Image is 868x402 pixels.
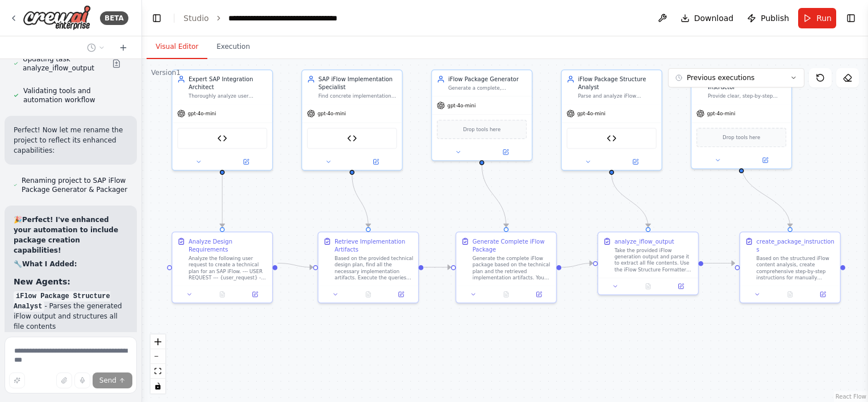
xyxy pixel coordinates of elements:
[347,133,357,143] img: Supabase RAG Artifact Search
[351,290,385,299] button: No output available
[82,41,110,55] button: Switch to previous chat
[773,290,807,299] button: No output available
[223,157,269,166] button: Open in side panel
[74,372,90,388] button: Click to speak your automation idea
[151,349,165,364] button: zoom out
[172,232,273,303] div: Analyze Design RequirementsAnalyze the following user request to create a technical plan for an S...
[456,232,557,303] div: Generate Complete iFlow PackageGenerate the complete iFlow package based on the technical plan an...
[22,176,128,194] span: Renaming project to SAP iFlow Package Generator & Packager
[100,11,128,25] div: BETA
[737,165,794,227] g: Edge from 99bd8eb6-160a-4a3a-b90d-3f3179e6be36 to dc0e00d2-2623-42f6-b1ad-951f4953f99f
[189,255,268,281] div: Analyze the following user request to create a technical plan for an SAP iFlow. --- USER REQUEST ...
[816,12,832,24] span: Run
[757,255,836,281] div: Based on the structured iFlow content analysis, create comprehensive step-by-step instructions fo...
[151,68,181,77] div: Version 1
[577,110,606,116] span: gpt-4o-mini
[448,85,527,91] div: Generate a complete, production-ready, and well-documented SAP iFlow package based on a technical...
[23,55,103,73] span: Updating task analyze_iflow_output
[843,10,859,26] button: Show right sidebar
[151,334,165,349] button: zoom in
[463,125,500,133] span: Drop tools here
[56,372,72,388] button: Upload files
[188,110,216,116] span: gpt-4o-mini
[151,334,165,393] div: React Flow controls
[561,69,662,171] div: iFlow Package Structure AnalystParse and analyze iFlow generation output to extract all file cont...
[218,174,226,227] g: Edge from d573ed38-4024-427b-8bdd-767da26349c7 to 03b9d1a3-7915-4d6b-872c-9171c660bd20
[241,290,269,299] button: Open in side panel
[473,255,552,281] div: Generate the complete iFlow package based on the technical plan and the retrieved implementation ...
[218,133,227,143] img: Neo4j Knowledge Graph Search
[798,8,836,28] button: Run
[151,364,165,379] button: fit view
[742,156,788,165] button: Open in side panel
[578,93,657,99] div: Parse and analyze iFlow generation output to extract all file contents and understand the require...
[14,291,128,332] li: - Parses the generated iFlow output and structures all file contents
[707,110,735,116] span: gpt-4o-mini
[151,379,165,393] button: toggle interactivity
[14,291,110,312] code: iFlow Package Structure Analyst
[14,277,70,286] strong: New Agents:
[183,12,356,24] nav: breadcrumb
[424,263,451,271] g: Edge from 8c5692df-0908-4ffc-8cab-33a41ecf73d3 to a16faf32-491d-416d-967a-de1fb77da7cf
[561,259,592,271] g: Edge from a16faf32-491d-416d-967a-de1fb77da7cf to 486e0e52-f494-418f-bcd3-80c1082b9920
[708,93,787,99] div: Provide clear, step-by-step instructions for creating the iFlow package files and directories, an...
[318,232,419,303] div: Retrieve Implementation ArtifactsBased on the provided technical design plan, find all the necess...
[761,12,789,24] span: Publish
[114,41,132,55] button: Start a new chat
[615,237,674,245] div: analyze_iflow_output
[708,75,787,91] div: Package Creation Instructor
[448,75,527,83] div: iFlow Package Generator
[318,110,346,116] span: gpt-4o-mini
[608,174,653,227] g: Edge from 15d9d207-9a48-4b2c-88d3-745e67d66cb9 to 486e0e52-f494-418f-bcd3-80c1082b9920
[93,372,132,388] button: Send
[147,35,207,59] button: Visual Editor
[612,157,658,166] button: Open in side panel
[172,69,273,171] div: Expert SAP Integration ArchitectThoroughly analyze user requirements for an SAP iFlow and create ...
[189,93,268,99] div: Thoroughly analyze user requirements for an SAP iFlow and create a comprehensive technical design...
[14,259,128,269] h2: 🔧
[9,372,25,388] button: Improve this prompt
[348,174,373,227] g: Edge from cb0d03ce-28ca-4229-849e-89a49738d13a to 8c5692df-0908-4ffc-8cab-33a41ecf73d3
[483,147,529,157] button: Open in side panel
[740,232,841,303] div: create_package_instructionsBased on the structured iFlow content analysis, create comprehensive s...
[694,12,734,24] span: Download
[615,247,694,273] div: Take the provided iFlow generation output and parse it to extract all file contents. Use the iFlo...
[836,393,866,400] a: React Flow attribution
[318,75,397,91] div: SAP iFlow Implementation Specialist
[687,73,754,82] span: Previous executions
[22,260,77,268] strong: What I Added:
[809,290,837,299] button: Open in side panel
[335,237,414,254] div: Retrieve Implementation Artifacts
[205,290,239,299] button: No output available
[473,237,552,254] div: Generate Complete iFlow Package
[14,216,118,254] strong: Perfect! I've enhanced your automation to include package creation capabilities!
[335,255,414,281] div: Based on the provided technical design plan, find all the necessary implementation artifacts. Exe...
[607,133,616,143] img: iFlow Structure Formatter
[318,93,397,99] div: Find concrete implementation artifacts, including XML configurations and Groovy scripts, based on...
[14,125,128,156] p: Perfect! Now let me rename the project to reflect its enhanced capabilities:
[149,10,165,26] button: Hide left sidebar
[489,290,523,299] button: No output available
[353,157,399,166] button: Open in side panel
[23,86,128,104] span: Validating tools and automation workflow
[478,165,510,227] g: Edge from 586fbb6f-4489-49a3-b80f-b61850f0b9f8 to a16faf32-491d-416d-967a-de1fb77da7cf
[431,69,533,161] div: iFlow Package GeneratorGenerate a complete, production-ready, and well-documented SAP iFlow packa...
[525,290,553,299] button: Open in side panel
[598,232,699,295] div: analyze_iflow_outputTake the provided iFlow generation output and parse it to extract all file co...
[742,8,794,28] button: Publish
[631,282,665,291] button: No output available
[23,5,91,31] img: Logo
[447,102,475,108] span: gpt-4o-mini
[189,237,268,254] div: Analyze Design Requirements
[207,35,259,59] button: Execution
[703,259,735,267] g: Edge from 486e0e52-f494-418f-bcd3-80c1082b9920 to dc0e00d2-2623-42f6-b1ad-951f4953f99f
[14,332,128,372] li: - Provides step-by-step instructions for creating the zip package
[278,259,313,271] g: Edge from 03b9d1a3-7915-4d6b-872c-9171c660bd20 to 8c5692df-0908-4ffc-8cab-33a41ecf73d3
[691,69,792,169] div: Package Creation InstructorProvide clear, step-by-step instructions for creating the iFlow packag...
[14,215,128,256] p: 🎉
[301,69,403,171] div: SAP iFlow Implementation SpecialistFind concrete implementation artifacts, including XML configur...
[189,75,268,91] div: Expert SAP Integration Architect
[578,75,657,91] div: iFlow Package Structure Analyst
[757,237,836,254] div: create_package_instructions
[723,133,760,141] span: Drop tools here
